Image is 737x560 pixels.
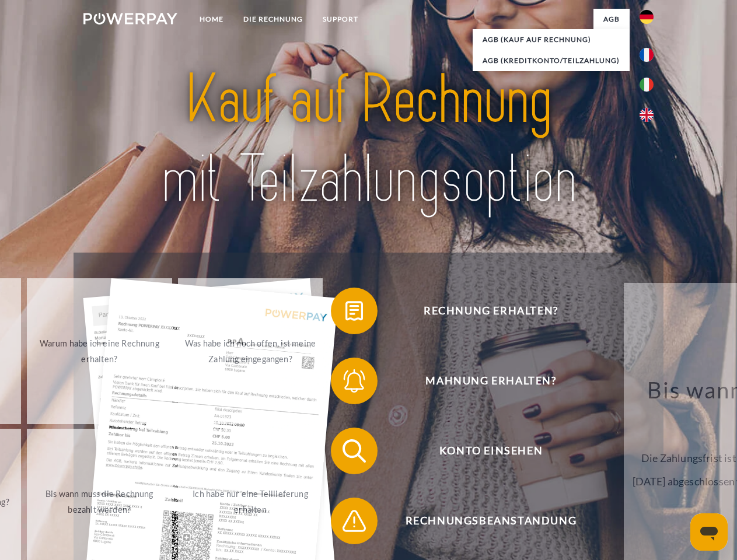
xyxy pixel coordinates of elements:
[473,50,630,71] a: AGB (Kreditkonto/Teilzahlung)
[640,48,654,62] img: fr
[185,335,316,367] div: Was habe ich noch offen, ist meine Zahlung eingegangen?
[83,13,177,24] img: logo-powerpay-white.svg
[640,108,654,122] img: en
[34,486,165,517] div: Bis wann muss die Rechnung bezahlt werden?
[690,513,728,551] iframe: Schaltfläche zum Öffnen des Messaging-Fensters
[34,335,165,367] div: Warum habe ich eine Rechnung erhalten?
[640,10,654,24] img: de
[348,498,634,544] span: Rechnungsbeanstandung
[340,436,369,466] img: qb_search.svg
[233,9,313,30] a: DIE RECHNUNG
[331,498,634,544] button: Rechnungsbeanstandung
[178,278,323,424] a: Was habe ich noch offen, ist meine Zahlung eingegangen?
[185,486,316,517] div: Ich habe nur eine Teillieferung erhalten
[473,29,630,50] a: AGB (Kauf auf Rechnung)
[313,9,368,30] a: SUPPORT
[331,428,634,474] button: Konto einsehen
[348,428,634,474] span: Konto einsehen
[593,9,630,30] a: agb
[190,9,233,30] a: Home
[111,56,626,223] img: title-powerpay_de.svg
[340,506,369,535] img: qb_warning.svg
[640,78,654,92] img: it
